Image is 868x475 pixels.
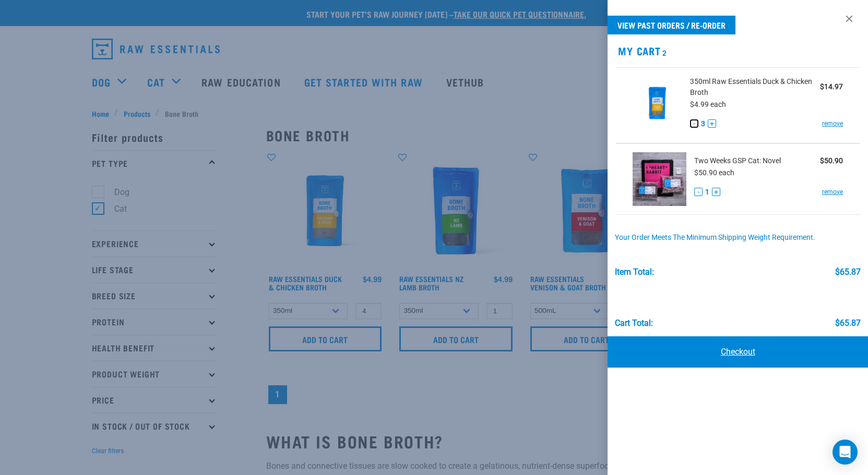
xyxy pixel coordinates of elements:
a: remove [822,187,843,197]
span: 1 [705,187,709,198]
strong: $14.97 [820,82,843,91]
span: 2 [661,51,667,54]
span: $4.99 each [690,100,726,108]
a: View past orders / re-order [608,16,735,34]
button: + [712,188,720,196]
div: Cart total: [615,319,653,328]
img: Get Started Cat (Novel) [633,152,686,206]
span: 350ml Raw Essentials Duck & Chicken Broth [690,76,820,98]
div: Open Intercom Messenger [833,440,858,465]
strong: $50.90 [820,156,843,165]
a: Checkout [608,336,868,368]
button: + [708,119,716,128]
span: $50.90 each [694,168,734,177]
div: $65.87 [835,267,861,277]
button: - [694,188,703,196]
div: Your order meets the minimum shipping weight requirement. [615,234,861,242]
div: Item Total: [615,267,654,277]
img: Raw Essentials Duck & Chicken Broth [633,76,682,130]
button: - [690,119,698,128]
span: Two Weeks GSP Cat: Novel [694,155,781,166]
h2: My Cart [608,45,868,57]
span: 3 [701,118,705,129]
a: remove [822,119,843,128]
div: $65.87 [835,319,861,328]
